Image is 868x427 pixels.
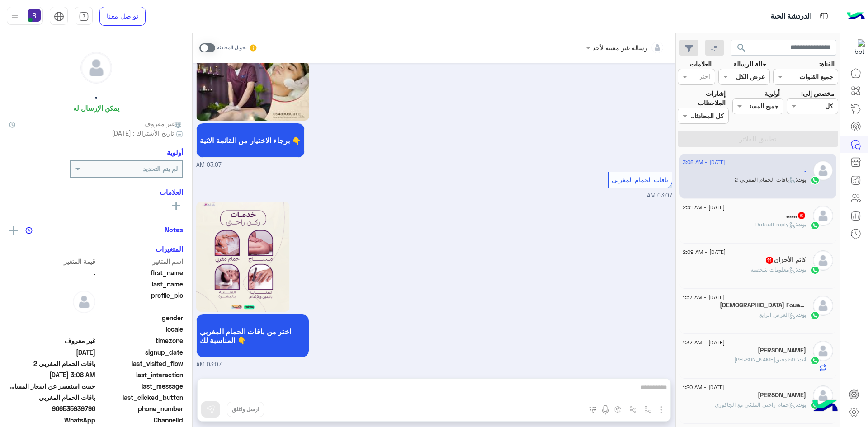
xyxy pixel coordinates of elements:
span: : Default reply [755,221,797,228]
span: 03:07 AM [196,161,222,169]
h6: العلامات [9,188,183,196]
img: defaultAdmin.png [813,250,833,271]
h5: ابو نبيل [758,391,806,399]
span: first_name [97,268,184,277]
span: last_name [97,279,184,289]
h5: ,,,,,, [786,211,806,219]
span: last_visited_flow [97,359,184,368]
span: : حمام راحتي الملكي مع الجاكوزي [715,401,797,408]
span: timezone [97,336,184,345]
span: : معلومات شخصية [750,266,797,273]
span: تاريخ الأشتراك : [DATE] [112,128,174,138]
label: إشارات الملاحظات [678,89,726,108]
img: defaultAdmin.png [813,385,833,406]
span: phone_number [97,404,184,413]
img: defaultAdmin.png [73,291,95,313]
span: 03:07 AM [196,361,222,369]
span: 03:07 AM [647,192,672,199]
span: 2025-08-13T00:08:02.023Z [9,370,95,380]
span: [DATE] - 2:09 AM [683,248,726,256]
span: last_clicked_button [97,393,184,402]
h6: أولوية [167,148,183,156]
button: search [731,40,753,59]
span: غير معروف [144,119,183,128]
span: profile_pic [97,291,184,311]
span: بوت [797,401,806,408]
h5: . [95,90,97,101]
span: باقات الحمام المغربي 2 [9,359,95,368]
span: last_message [97,381,184,391]
button: تطبيق الفلاتر [678,131,838,147]
span: ChannelId [97,415,184,425]
span: [DATE] - 1:57 AM [683,293,725,301]
span: null [9,324,95,334]
label: العلامات [690,59,712,69]
span: [DATE] - 2:51 AM [683,203,725,211]
label: أولوية [764,89,780,98]
img: WhatsApp [811,311,820,320]
span: قيمة المتغير [9,257,95,266]
span: حبيت استفسر عن اسعار المساج والحمام المغربي على كم؟ [9,381,95,391]
small: تحويل المحادثة [217,44,247,52]
label: مخصص إلى: [801,89,835,98]
img: userImage [28,9,41,22]
span: . [9,268,95,277]
span: : العرض الرابع [759,311,797,318]
img: notes [25,227,33,234]
span: بوت [797,311,806,318]
span: 966535939796 [9,404,95,413]
span: باقات الحمام المغربي [9,393,95,402]
span: last_interaction [97,370,184,380]
span: 6 [798,212,805,219]
span: : باقات الحمام المغربي 2 [735,176,797,183]
span: gender [97,313,184,323]
h5: كاتم الأحزان [765,256,806,264]
span: انت [798,356,806,363]
h5: . [804,166,806,174]
img: Q2FwdHVyZSAoMykucG5n.png [196,11,310,121]
span: اسم المتغير [97,257,184,266]
span: اختر من باقات الحمام المغربي المناسبة لك 👇 [200,327,306,344]
img: WhatsApp [811,356,820,365]
img: WhatsApp [811,221,820,230]
img: defaultAdmin.png [813,296,833,316]
img: Q2FwdHVyZSAoNikucG5n.png [196,202,290,312]
img: defaultAdmin.png [813,160,833,181]
img: 322853014244696 [849,39,865,56]
span: null [9,313,95,323]
span: 2025-08-13T00:05:25.429Z [9,347,95,357]
img: tab [54,11,64,22]
span: 50 دقيقه [734,356,798,363]
h5: Abdulrhman Alzhrani [758,347,806,354]
a: tab [75,7,93,26]
span: باقات الحمام المغربي [612,176,668,183]
img: Logo [847,7,865,26]
img: add [9,226,18,235]
label: القناة: [819,59,835,69]
span: بوت [797,176,806,183]
h6: يمكن الإرسال له [73,104,119,112]
span: [DATE] - 3:08 AM [683,158,726,166]
span: برجاء الاختيار من القائمة الاتية 👇 [200,136,301,145]
h5: Islam Fouad [720,301,806,309]
img: defaultAdmin.png [813,341,833,361]
img: defaultAdmin.png [813,206,833,226]
img: defaultAdmin.png [81,52,112,83]
p: الدردشة الحية [770,10,811,23]
img: tab [818,10,830,22]
span: بوت [797,221,806,228]
a: تواصل معنا [99,7,146,26]
img: WhatsApp [811,176,820,185]
button: ارسل واغلق [227,402,264,417]
label: حالة الرسالة [733,59,766,69]
span: غير معروف [9,336,95,345]
img: profile [9,11,20,22]
span: [DATE] - 1:37 AM [683,338,725,347]
h6: Notes [165,225,183,234]
span: signup_date [97,347,184,357]
img: tab [79,11,89,22]
h6: المتغيرات [156,245,183,253]
img: hulul-logo.png [809,391,841,422]
span: بوت [797,266,806,273]
span: locale [97,324,184,334]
